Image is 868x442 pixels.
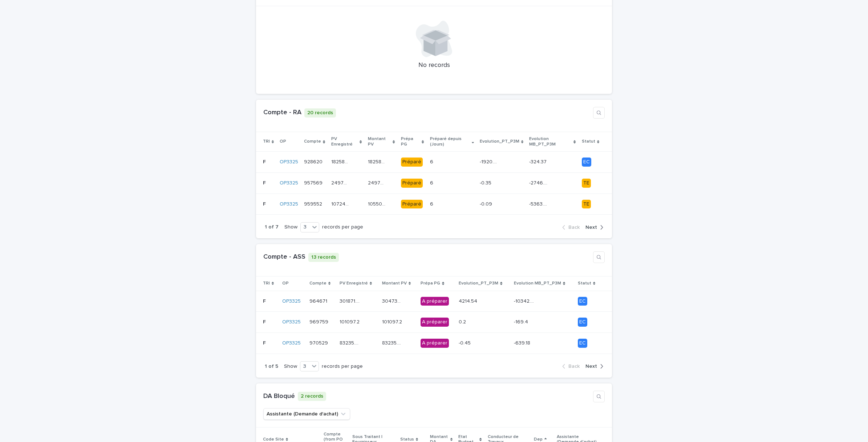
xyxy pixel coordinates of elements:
div: EC [582,158,591,167]
a: OP3325 [282,340,301,346]
p: No records [260,61,608,69]
p: -0.35 [480,179,493,186]
p: F [263,339,267,346]
p: -5363.52 [529,200,549,207]
p: 301871.54 [340,297,361,304]
p: Evolution MB_PT_P3M [514,279,561,287]
div: 3 [301,223,310,231]
p: Préparé depuis (Jours) [430,135,470,148]
span: Next [585,364,597,369]
p: OP [280,138,286,146]
p: PV Enregistré [340,279,368,287]
p: F [263,179,267,186]
p: 20 records [304,108,336,118]
p: 959552 [304,200,324,207]
div: A préparer [421,339,449,348]
p: Prépa PG [421,279,440,287]
p: F [263,318,267,325]
p: 6 [430,179,435,186]
tr: FF OP3325 959552959552 107249.24107249.24 105509.91105509.91 Préparé66 -0.09-0.09 -5363.52-5363.5... [256,194,612,215]
p: -324.37 [529,158,548,165]
p: 182584.71 [368,158,388,165]
p: 2 records [298,392,326,401]
p: 6 [430,158,435,165]
tr: FF OP3325 964671964671 301871.54301871.54 304739.54304739.54 A préparer4214.544214.54 -10342.52-1... [256,291,612,312]
p: records per page [322,224,363,230]
p: 101097.2 [340,318,361,325]
div: EC [578,318,587,327]
p: F [263,200,267,207]
p: Evolution_PT_P3M [459,279,498,287]
a: OP3325 [282,298,301,304]
div: EC [578,339,587,348]
p: Compte [309,279,326,287]
tr: FF OP3325 957569957569 249709.65249709.65 249709.65249709.65 Préparé66 -0.35-0.35 -2746.81-2746.8... [256,172,612,194]
div: TE [582,179,591,188]
p: Evolution MB_PT_P3M [529,135,572,148]
p: 0.2 [459,318,467,325]
p: Montant PV [382,279,407,287]
span: Back [568,225,580,230]
p: 182584.71 [331,158,351,165]
p: 83235.55 [382,339,404,346]
div: Préparé [401,200,423,209]
p: -169.4 [514,318,530,325]
tr: FF OP3325 969759969759 101097.2101097.2 101097.2101097.2 A préparer0.20.2 -169.4-169.4 EC [256,312,612,333]
p: Statut [582,138,595,146]
p: 4214.54 [459,297,479,304]
button: Next [583,224,603,231]
div: 3 [300,363,309,370]
span: Next [585,225,597,230]
p: -10342.52 [514,297,536,304]
p: 13 records [308,253,339,262]
p: F [263,297,267,304]
p: Compte [304,138,321,146]
p: Show [284,363,297,370]
p: F [263,158,267,165]
p: 105509.91 [368,200,388,207]
p: Statut [578,279,591,287]
p: 964671 [309,297,329,304]
span: Back [568,364,580,369]
p: 83235.55 [340,339,361,346]
p: Montant PV [368,135,391,148]
p: 970529 [309,339,329,346]
button: Assistante (Demande d'achat) [263,408,350,420]
p: 1 of 7 [265,224,279,230]
p: PV Enregistré [331,135,358,148]
p: 249709.65 [331,179,351,186]
p: -0.45 [459,339,472,346]
p: Prépa PG [401,135,420,148]
button: Back [562,363,583,370]
h1: DA Bloqué [263,393,295,401]
tr: FF OP3325 928620928620 182584.71182584.71 182584.71182584.71 Préparé66 -1920.29-1920.29 -324.37-3... [256,151,612,172]
p: 107249.24 [331,200,351,207]
a: OP3325 [280,159,298,165]
a: OP3325 [282,319,301,325]
p: 101097.2 [382,318,403,325]
p: -1920.29 [480,158,499,165]
tr: FF OP3325 970529970529 83235.5583235.55 83235.5583235.55 A préparer-0.45-0.45 -639.18-639.18 EC [256,333,612,354]
button: Back [562,224,583,231]
div: A préparer [421,297,449,306]
div: A préparer [421,318,449,327]
p: 304739.54 [382,297,404,304]
a: OP3325 [280,201,298,207]
p: 6 [430,200,435,207]
div: TE [582,200,591,209]
p: 1 of 5 [265,363,278,370]
p: -2746.81 [529,179,549,186]
p: -639.18 [514,339,532,346]
p: -0.09 [480,200,494,207]
p: 957569 [304,179,324,186]
p: Show [284,224,297,230]
p: TRI [263,279,270,287]
p: 249709.65 [368,179,388,186]
p: 969759 [309,318,330,325]
div: EC [578,297,587,306]
p: TRI [263,138,270,146]
p: OP [282,279,289,287]
button: Next [583,363,603,370]
div: Préparé [401,179,423,188]
p: 928620 [304,158,324,165]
